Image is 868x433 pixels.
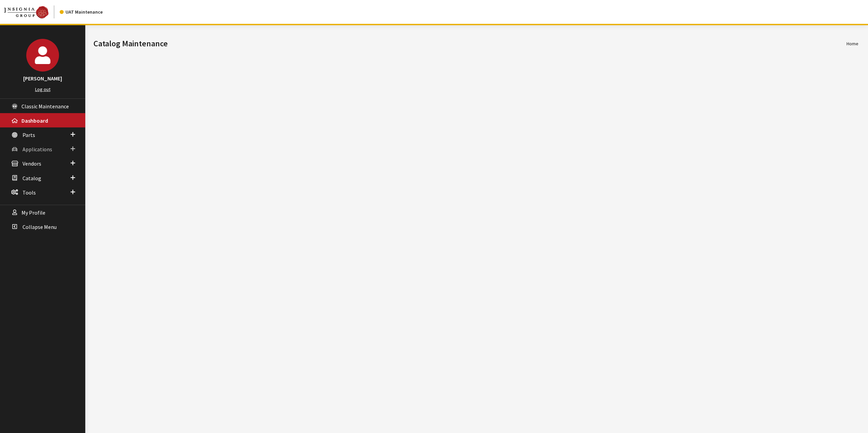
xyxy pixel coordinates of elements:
[21,209,45,216] span: My Profile
[4,5,60,18] a: Insignia Group logo
[35,86,50,92] a: Log out
[847,40,858,47] li: Home
[4,6,48,18] img: Catalog Maintenance
[7,74,78,82] h3: [PERSON_NAME]
[23,175,41,182] span: Catalog
[23,146,52,153] span: Applications
[60,9,103,16] div: UAT Maintenance
[26,39,59,72] img: John Swartwout
[23,223,57,230] span: Collapse Menu
[23,132,35,138] span: Parts
[21,103,69,110] span: Classic Maintenance
[23,160,41,167] span: Vendors
[21,117,48,124] span: Dashboard
[23,189,36,196] span: Tools
[93,37,847,50] h1: Catalog Maintenance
